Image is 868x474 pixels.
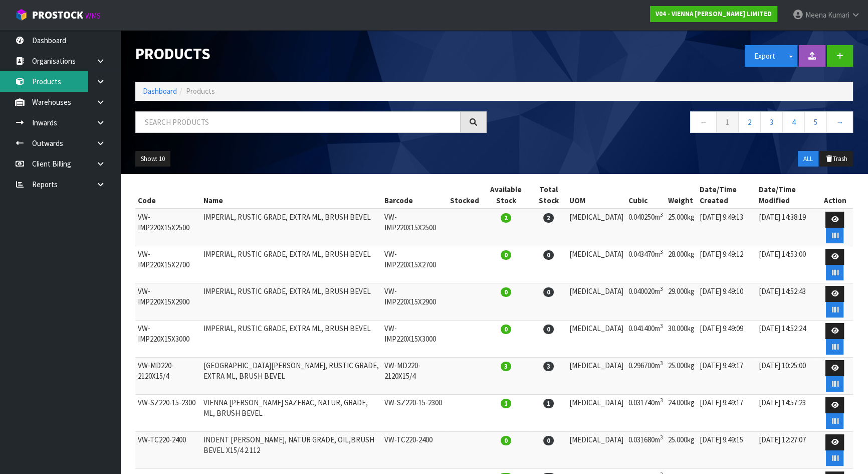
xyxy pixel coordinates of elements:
td: 30.000kg [666,321,697,358]
h1: Products [135,45,487,62]
span: 0 [501,287,511,297]
td: [DATE] 9:49:13 [697,209,756,246]
span: 0 [543,325,554,334]
a: ← [690,111,717,133]
a: 5 [804,111,827,133]
td: [DATE] 12:27:07 [756,432,817,469]
sup: 3 [660,323,663,330]
td: IMPERIAL, RUSTIC GRADE, EXTRA ML, BRUSH BEVEL [201,209,382,246]
span: Kumari [828,10,849,20]
td: VW-IMP220X15X3000 [382,321,448,358]
td: VW-IMP220X15X2700 [135,246,201,283]
sup: 3 [660,360,663,367]
td: VW-SZ220-15-2300 [382,395,448,432]
td: VW-MD220-2120X15/4 [382,358,448,395]
td: [MEDICAL_DATA] [567,321,626,358]
a: V04 - VIENNA [PERSON_NAME] LIMITED [650,6,777,22]
th: Action [817,182,853,209]
td: IMPERIAL, RUSTIC GRADE, EXTRA ML, BRUSH BEVEL [201,246,382,283]
sup: 3 [660,434,663,441]
td: VW-IMP220X15X2900 [135,283,201,321]
sup: 3 [660,211,663,218]
a: 4 [782,111,805,133]
td: [DATE] 14:53:00 [756,246,817,283]
td: IMPERIAL, RUSTIC GRADE, EXTRA ML, BRUSH BEVEL [201,283,382,321]
img: cube-alt.png [15,9,28,21]
td: 0.041400m [626,321,666,358]
td: VW-IMP220X15X3000 [135,321,201,358]
span: 0 [543,287,554,297]
th: UOM [567,182,626,209]
span: Products [186,86,215,96]
th: Code [135,182,201,209]
span: 0 [501,250,511,260]
button: ALL [798,151,818,167]
td: [DATE] 9:49:09 [697,321,756,358]
td: [MEDICAL_DATA] [567,432,626,469]
td: 29.000kg [666,283,697,321]
th: Total Stock [530,182,567,209]
span: 1 [501,399,511,408]
span: 2 [543,213,554,223]
th: Cubic [626,182,666,209]
th: Stocked [448,182,482,209]
td: VW-IMP220X15X2900 [382,283,448,321]
span: 3 [501,362,511,371]
td: 0.031740m [626,395,666,432]
td: [DATE] 14:38:19 [756,209,817,246]
button: Trash [819,151,853,167]
td: [DATE] 14:57:23 [756,395,817,432]
button: Show: 10 [135,151,170,167]
span: 0 [543,250,554,260]
span: 0 [501,436,511,445]
th: Available Stock [482,182,530,209]
th: Date/Time Modified [756,182,817,209]
td: VW-IMP220X15X2500 [135,209,201,246]
td: VW-SZ220-15-2300 [135,395,201,432]
td: [MEDICAL_DATA] [567,283,626,321]
td: [DATE] 9:49:17 [697,395,756,432]
th: Date/Time Created [697,182,756,209]
a: 1 [716,111,739,133]
strong: V04 - VIENNA [PERSON_NAME] LIMITED [656,10,772,18]
sup: 3 [660,397,663,404]
span: ProStock [32,9,83,22]
td: [MEDICAL_DATA] [567,395,626,432]
input: Search products [135,111,461,133]
td: [DATE] 9:49:15 [697,432,756,469]
td: VIENNA [PERSON_NAME] SAZERAC, NATUR, GRADE, ML, BRUSH BEVEL [201,395,382,432]
th: Weight [666,182,697,209]
a: Dashboard [143,86,177,96]
td: [DATE] 14:52:24 [756,321,817,358]
td: [MEDICAL_DATA] [567,209,626,246]
td: VW-MD220-2120X15/4 [135,358,201,395]
td: [DATE] 14:52:43 [756,283,817,321]
td: [GEOGRAPHIC_DATA][PERSON_NAME], RUSTIC GRADE, EXTRA ML, BRUSH BEVEL [201,358,382,395]
td: 24.000kg [666,395,697,432]
nav: Page navigation [502,111,853,136]
td: [MEDICAL_DATA] [567,246,626,283]
td: [DATE] 10:25:00 [756,358,817,395]
span: 3 [543,362,554,371]
sup: 3 [660,285,663,292]
td: 0.040020m [626,283,666,321]
th: Barcode [382,182,448,209]
td: [DATE] 9:49:17 [697,358,756,395]
td: IMPERIAL, RUSTIC GRADE, EXTRA ML, BRUSH BEVEL [201,321,382,358]
td: 0.040250m [626,209,666,246]
td: [DATE] 9:49:10 [697,283,756,321]
td: VW-IMP220X15X2500 [382,209,448,246]
td: VW-IMP220X15X2700 [382,246,448,283]
button: Export [745,45,785,67]
td: VW-TC220-2400 [382,432,448,469]
small: WMS [85,11,101,21]
td: 0.043470m [626,246,666,283]
td: 25.000kg [666,209,697,246]
td: 0.031680m [626,432,666,469]
a: 2 [738,111,761,133]
td: [MEDICAL_DATA] [567,358,626,395]
span: 0 [543,436,554,445]
td: 28.000kg [666,246,697,283]
span: 2 [501,213,511,223]
a: → [826,111,853,133]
